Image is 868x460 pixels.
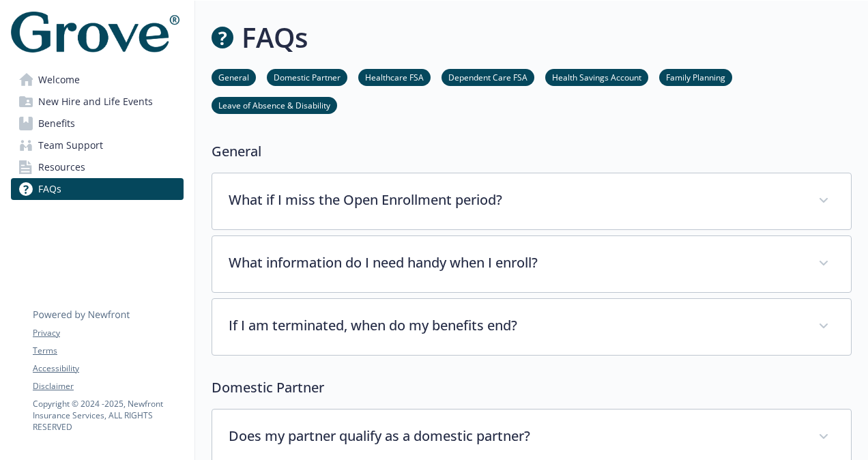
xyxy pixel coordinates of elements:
[358,70,431,83] a: Healthcare FSA
[11,91,184,113] a: New Hire and Life Events
[38,134,103,156] span: Team Support
[212,98,337,111] a: Leave of Absence & Disability
[33,327,183,339] a: Privacy
[11,178,184,200] a: FAQs
[11,156,184,178] a: Resources
[38,156,85,178] span: Resources
[11,69,184,91] a: Welcome
[442,70,534,83] a: Dependent Care FSA
[33,398,183,433] p: Copyright © 2024 - 2025 , Newfront Insurance Services, ALL RIGHTS RESERVED
[229,190,802,210] p: What if I miss the Open Enrollment period?
[212,70,256,83] a: General
[212,377,852,398] p: Domestic Partner
[267,70,347,83] a: Domestic Partner
[38,69,80,91] span: Welcome
[229,315,802,336] p: If I am terminated, when do my benefits end?
[229,253,802,273] p: What information do I need handy when I enroll?
[11,113,184,134] a: Benefits
[33,345,183,357] a: Terms
[659,70,732,83] a: Family Planning
[242,17,308,58] h1: FAQs
[212,236,851,292] div: What information do I need handy when I enroll?
[38,178,61,200] span: FAQs
[212,141,852,162] p: General
[33,380,183,392] a: Disclaimer
[11,134,184,156] a: Team Support
[38,113,75,134] span: Benefits
[545,70,648,83] a: Health Savings Account
[229,426,802,446] p: Does my partner qualify as a domestic partner?
[212,173,851,229] div: What if I miss the Open Enrollment period?
[33,362,183,375] a: Accessibility
[212,299,851,355] div: If I am terminated, when do my benefits end?
[38,91,153,113] span: New Hire and Life Events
